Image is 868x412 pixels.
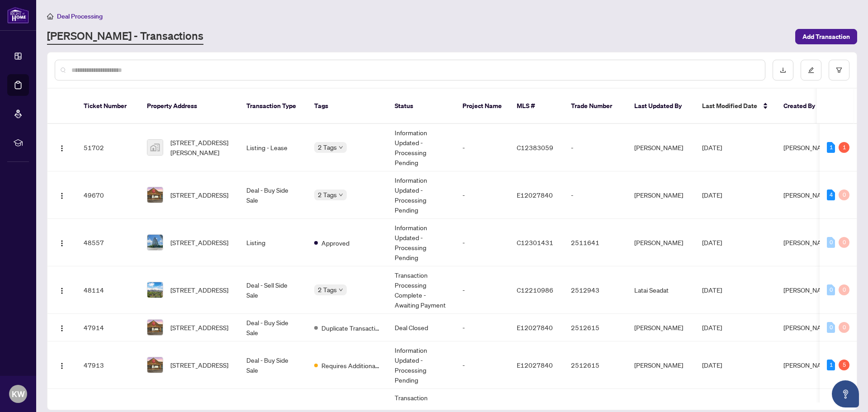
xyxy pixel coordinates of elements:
td: - [455,219,509,266]
span: Requires Additional Docs [321,360,380,370]
td: - [564,171,627,219]
td: 49670 [76,171,140,219]
td: 2512615 [564,341,627,389]
td: - [564,124,627,171]
button: Add Transaction [795,29,857,44]
span: download [780,67,786,73]
img: logo [7,7,29,24]
span: 2 Tags [318,142,337,152]
th: Trade Number [564,89,627,124]
th: Last Updated By [627,89,695,124]
a: [PERSON_NAME] - Transactions [47,28,203,45]
td: 48114 [76,266,140,314]
div: 0 [827,284,835,295]
span: C12210986 [517,286,553,294]
img: Logo [58,362,66,369]
td: Deal - Buy Side Sale [239,314,307,341]
span: home [47,13,53,19]
td: - [455,124,509,171]
span: [DATE] [702,143,722,152]
span: C12301431 [517,238,553,246]
img: Logo [58,240,66,247]
span: KW [12,388,25,400]
img: thumbnail-img [147,187,163,203]
span: [STREET_ADDRESS] [170,360,228,370]
td: 2512615 [564,314,627,341]
span: [PERSON_NAME] [783,323,832,331]
button: Logo [55,358,69,372]
span: E12027840 [517,191,553,199]
span: Duplicate Transaction [321,323,380,333]
span: E12027840 [517,361,553,369]
button: Logo [55,140,69,155]
span: Deal Processing [57,12,103,20]
td: Listing - Lease [239,124,307,171]
img: thumbnail-img [147,320,163,335]
span: Approved [321,238,349,248]
td: 48557 [76,219,140,266]
img: Logo [58,325,66,332]
td: Deal - Buy Side Sale [239,341,307,389]
td: Information Updated - Processing Pending [387,341,455,389]
th: MLS # [509,89,564,124]
span: [STREET_ADDRESS] [170,322,228,332]
td: Listing [239,219,307,266]
span: 2 Tags [318,284,337,295]
td: Information Updated - Processing Pending [387,171,455,219]
button: edit [801,60,821,81]
span: [PERSON_NAME] [783,361,832,369]
img: Logo [58,145,66,152]
span: [DATE] [702,361,722,369]
th: Last Modified Date [695,89,776,124]
span: down [339,145,343,150]
th: Project Name [455,89,509,124]
img: thumbnail-img [147,235,163,250]
div: 5 [839,360,849,370]
td: Information Updated - Processing Pending [387,219,455,266]
span: [DATE] [702,286,722,294]
span: edit [808,67,814,73]
div: 0 [839,237,849,248]
span: down [339,193,343,197]
div: 0 [839,322,849,333]
td: - [455,171,509,219]
span: [PERSON_NAME] [783,286,832,294]
span: Last Modified Date [702,101,757,111]
th: Transaction Type [239,89,307,124]
div: 0 [827,237,835,248]
th: Status [387,89,455,124]
td: 2511641 [564,219,627,266]
button: filter [829,60,849,81]
td: - [455,314,509,341]
img: thumbnail-img [147,357,163,373]
span: [DATE] [702,323,722,331]
td: [PERSON_NAME] [627,219,695,266]
span: [PERSON_NAME] [783,238,832,246]
button: Open asap [832,380,859,407]
div: 1 [827,360,835,370]
span: [STREET_ADDRESS] [170,190,228,200]
td: [PERSON_NAME] [627,171,695,219]
div: 0 [839,189,849,200]
img: thumbnail-img [147,282,163,298]
th: Created By [776,89,830,124]
img: Logo [58,287,66,294]
td: Information Updated - Processing Pending [387,124,455,171]
td: Latai Seadat [627,266,695,314]
div: 1 [839,142,849,153]
td: Transaction Processing Complete - Awaiting Payment [387,266,455,314]
span: [DATE] [702,191,722,199]
span: 2 Tags [318,189,337,200]
span: Add Transaction [802,29,850,44]
td: 47914 [76,314,140,341]
td: 51702 [76,124,140,171]
th: Property Address [140,89,239,124]
button: Logo [55,188,69,202]
th: Ticket Number [76,89,140,124]
div: 0 [827,322,835,333]
td: 2512943 [564,266,627,314]
span: [STREET_ADDRESS] [170,237,228,247]
td: Deal - Buy Side Sale [239,171,307,219]
span: [PERSON_NAME] [783,143,832,152]
button: Logo [55,235,69,250]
